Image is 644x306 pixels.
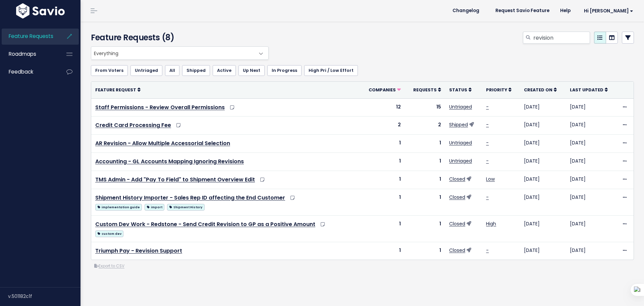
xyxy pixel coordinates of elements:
ul: Filter feature requests [91,65,634,76]
td: 1 [405,135,445,153]
a: High [486,220,496,227]
span: Status [449,87,467,93]
a: Credit Card Processing Fee [95,121,171,129]
input: Search features... [533,32,590,44]
a: AR Revision - Allow Multiple Accessorial Selection [95,139,230,147]
span: Created On [524,87,552,93]
td: [DATE] [566,189,618,215]
span: Feature Requests [9,33,53,40]
td: [DATE] [520,117,566,135]
td: 15 [405,98,445,117]
td: [DATE] [566,152,618,171]
span: implementation guide [95,204,142,211]
td: 1 [405,171,445,189]
a: All [165,65,179,76]
td: [DATE] [520,152,566,171]
td: [DATE] [566,171,618,189]
td: 1 [360,171,405,189]
td: [DATE] [520,242,566,260]
a: TMS Admin - Add "Pay To Field" to Shipment Overview Edit [95,176,255,183]
a: Closed [449,247,465,254]
a: Closed [449,194,465,201]
a: Feature Request [95,86,141,93]
span: Everything [91,47,255,59]
a: Feature Requests [2,29,56,44]
a: Companies [369,86,401,93]
a: - [486,247,489,254]
td: 12 [360,98,405,117]
td: [DATE] [566,242,618,260]
span: Roadmaps [9,50,36,57]
span: Last Updated [570,87,603,93]
a: In Progress [267,65,302,76]
td: [DATE] [520,189,566,215]
td: [DATE] [520,171,566,189]
a: - [486,103,489,110]
a: Untriaged [130,65,162,76]
a: Staff Permissions - Review Overall Permissions [95,103,225,111]
a: Status [449,86,472,93]
a: Shipped [449,121,468,128]
td: [DATE] [566,135,618,153]
td: 1 [360,189,405,215]
a: - [486,121,489,128]
a: Active [213,65,236,76]
td: 1 [405,242,445,260]
td: 1 [360,152,405,171]
a: Untriaged [449,103,472,110]
a: Triumph Pay - Revision Support [95,247,182,255]
div: v.501182c1f [8,288,80,305]
a: Help [555,6,576,16]
td: [DATE] [520,215,566,242]
a: Untriaged [449,158,472,164]
a: - [486,158,489,164]
span: Shipment History [167,204,204,211]
a: Last Updated [570,86,608,93]
td: [DATE] [566,215,618,242]
a: From Voters [91,65,128,76]
a: import [145,203,164,211]
td: [DATE] [566,117,618,135]
h4: Feature Requests (8) [91,32,265,44]
a: Shipment History Importer - Sales Rep ID affecting the End Customer [95,194,285,202]
span: Companies [369,87,396,93]
span: Requests [413,87,437,93]
a: - [486,194,489,201]
td: [DATE] [520,98,566,117]
a: Request Savio Feature [490,6,555,16]
span: Feature Request [95,87,136,93]
td: 2 [360,117,405,135]
a: custom dev [95,229,123,237]
td: 1 [360,242,405,260]
td: 1 [360,135,405,153]
td: [DATE] [520,135,566,153]
td: 1 [405,152,445,171]
span: Changelog [452,8,479,13]
a: Shipped [182,65,210,76]
span: custom dev [95,230,123,237]
td: 1 [360,215,405,242]
a: Low [486,176,495,182]
td: 2 [405,117,445,135]
a: Accounting - GL Accounts Mapping Ignoring Revisions [95,158,244,165]
span: Feedback [9,68,33,75]
span: Priority [486,87,507,93]
td: 1 [405,189,445,215]
a: Untriaged [449,139,472,146]
a: Shipment History [167,203,204,211]
img: logo-white.9d6f32f41409.svg [14,3,66,18]
a: High Pri / Low Effort [304,65,358,76]
a: Created On [524,86,557,93]
span: Hi [PERSON_NAME] [584,8,633,13]
a: implementation guide [95,203,142,211]
a: Export to CSV [94,263,124,269]
a: Up Next [238,65,265,76]
span: import [145,204,164,211]
a: Hi [PERSON_NAME] [576,6,639,16]
a: Feedback [2,64,56,80]
a: Closed [449,176,465,182]
td: [DATE] [566,98,618,117]
a: - [486,139,489,146]
span: Everything [91,46,269,60]
a: Custom Dev Work - Redstone - Send Credit Revision to GP as a Positive Amount [95,220,315,228]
